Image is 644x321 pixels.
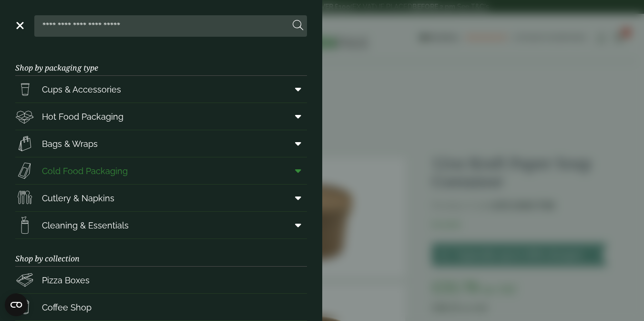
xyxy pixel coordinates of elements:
[42,274,90,287] span: Pizza Boxes
[42,83,121,96] span: Cups & Accessories
[15,130,307,157] a: Bags & Wraps
[15,134,34,153] img: Paper_carriers.svg
[15,239,307,267] h3: Shop by collection
[15,185,307,211] a: Cutlery & Napkins
[15,157,307,184] a: Cold Food Packaging
[42,192,114,205] span: Cutlery & Napkins
[42,165,128,177] span: Cold Food Packaging
[15,267,307,293] a: Pizza Boxes
[15,294,307,321] a: Coffee Shop
[42,301,92,314] span: Coffee Shop
[42,110,123,123] span: Hot Food Packaging
[15,161,34,180] img: Sandwich_box.svg
[42,219,129,232] span: Cleaning & Essentials
[15,188,34,207] img: Cutlery.svg
[15,76,307,103] a: Cups & Accessories
[15,107,34,126] img: Deli_box.svg
[15,80,34,99] img: PintNhalf_cup.svg
[15,48,307,76] h3: Shop by packaging type
[15,270,34,290] img: Pizza_boxes.svg
[15,216,34,235] img: open-wipe.svg
[15,103,307,130] a: Hot Food Packaging
[15,212,307,238] a: Cleaning & Essentials
[5,293,28,316] button: Open CMP widget
[42,137,98,150] span: Bags & Wraps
